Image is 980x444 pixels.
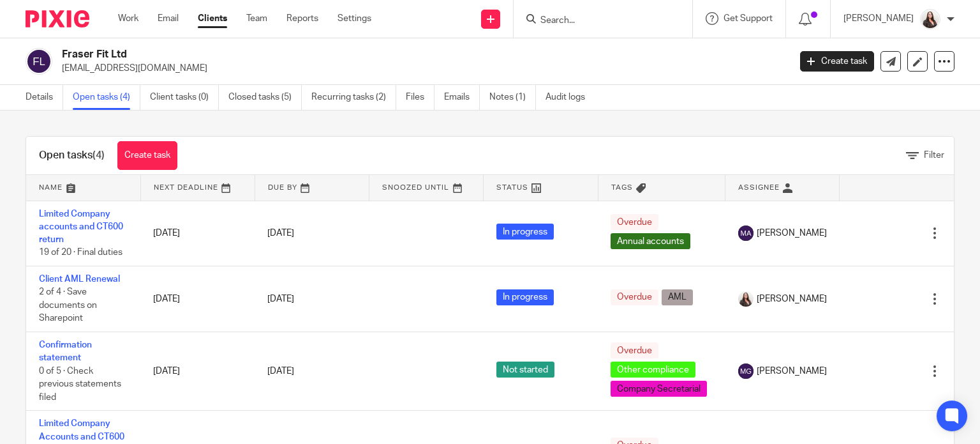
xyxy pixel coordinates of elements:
[338,12,371,25] a: Settings
[39,210,123,245] a: Limited Company accounts and CT600 return
[117,141,177,170] a: Create task
[39,367,121,402] span: 0 of 5 · Check previous statements filed
[496,289,554,305] span: In progress
[158,12,179,25] a: Email
[444,85,480,110] a: Emails
[757,365,827,378] span: [PERSON_NAME]
[382,184,449,191] span: Snoozed Until
[800,51,874,72] a: Create task
[611,289,658,305] span: Overdue
[406,85,434,110] a: Files
[311,85,396,110] a: Recurring tasks (2)
[738,226,754,241] img: svg%3E
[26,10,89,27] img: Pixie
[39,288,97,323] span: 2 of 4 · Save documents on Sharepoint
[924,151,944,160] span: Filter
[26,85,63,110] a: Details
[920,9,940,29] img: 2022.jpg
[140,201,255,266] td: [DATE]
[118,12,138,25] a: Work
[286,12,318,25] a: Reports
[26,48,52,75] img: svg%3E
[611,184,633,191] span: Tags
[611,233,690,249] span: Annual accounts
[246,12,267,25] a: Team
[140,332,255,411] td: [DATE]
[198,12,227,25] a: Clients
[267,367,294,376] span: [DATE]
[73,85,140,110] a: Open tasks (4)
[496,362,554,378] span: Not started
[611,381,707,397] span: Company Secretarial
[62,48,637,61] h2: Fraser Fit Ltd
[267,295,294,303] span: [DATE]
[611,214,658,230] span: Overdue
[489,85,536,110] a: Notes (1)
[140,266,255,332] td: [DATE]
[757,227,827,240] span: [PERSON_NAME]
[62,62,781,75] p: [EMAIL_ADDRESS][DOMAIN_NAME]
[546,85,595,110] a: Audit logs
[39,275,120,284] a: Client AML Renewal
[757,293,827,305] span: [PERSON_NAME]
[496,184,528,191] span: Status
[150,85,219,110] a: Client tasks (0)
[267,229,294,238] span: [DATE]
[39,149,105,162] h1: Open tasks
[539,15,654,27] input: Search
[496,224,554,240] span: In progress
[611,362,695,378] span: Other compliance
[611,342,658,358] span: Overdue
[738,364,754,379] img: svg%3E
[93,150,105,160] span: (4)
[843,12,914,25] p: [PERSON_NAME]
[39,249,122,257] span: 19 of 20 · Final duties
[662,289,693,305] span: AML
[39,341,92,362] a: Confirmation statement
[724,14,773,23] span: Get Support
[228,85,302,110] a: Closed tasks (5)
[738,291,754,307] img: 2022.jpg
